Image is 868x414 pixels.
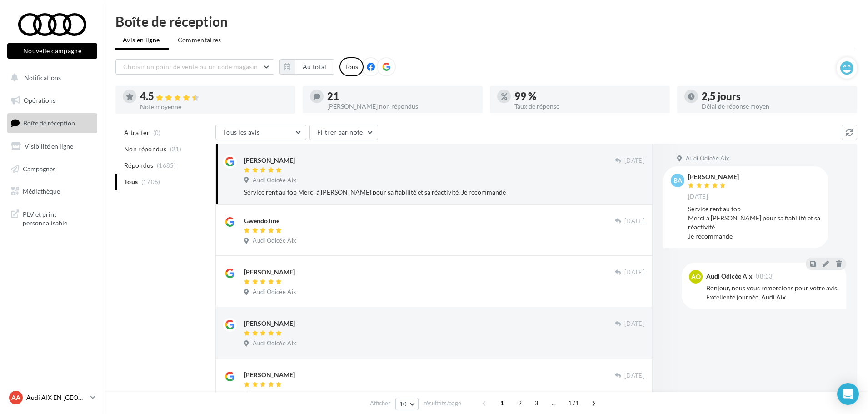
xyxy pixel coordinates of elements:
[688,193,708,201] span: [DATE]
[24,96,55,104] span: Opérations
[339,57,364,76] div: Tous
[837,383,859,405] div: Open Intercom Messenger
[327,91,475,101] div: 21
[5,91,99,110] a: Opérations
[624,320,644,328] span: [DATE]
[514,103,663,110] div: Taux de réponse
[688,205,821,241] div: Service rent au top Merci à [PERSON_NAME] pour sa fiabilité et sa réactivité. Je recommande
[327,103,475,110] div: [PERSON_NAME] non répondus
[309,125,378,140] button: Filtrer par note
[124,145,166,154] span: Non répondus
[688,174,739,180] div: [PERSON_NAME]
[23,208,94,228] span: PLV et print personnalisable
[223,128,260,136] span: Tous les avis
[5,68,95,87] button: Notifications
[253,237,296,245] span: Audi Odicée Aix
[495,396,509,410] span: 1
[25,142,73,150] span: Visibilité en ligne
[5,113,99,133] a: Boîte de réception
[547,396,561,410] span: ...
[706,273,753,279] div: Audi Odicée Aix
[624,372,644,380] span: [DATE]
[244,319,295,328] div: [PERSON_NAME]
[26,393,87,402] p: Audi AIX EN [GEOGRAPHIC_DATA]
[702,103,850,110] div: Délai de réponse moyen
[253,339,296,348] span: Audi Odicée Aix
[244,188,644,197] div: Service rent au top Merci à [PERSON_NAME] pour sa fiabilité et sa réactivité. Je recommande
[295,59,334,75] button: Au total
[424,399,461,408] span: résultats/page
[7,389,97,406] a: AA Audi AIX EN [GEOGRAPHIC_DATA]
[691,272,701,281] span: AO
[153,129,161,136] span: (0)
[514,91,663,101] div: 99 %
[11,393,20,402] span: AA
[702,91,850,101] div: 2,5 jours
[395,398,419,410] button: 10
[756,274,773,279] span: 08:13
[23,165,55,172] span: Campagnes
[244,268,295,277] div: [PERSON_NAME]
[124,161,154,170] span: Répondus
[215,125,306,140] button: Tous les avis
[124,128,150,137] span: A traiter
[399,400,407,408] span: 10
[673,176,682,185] span: BA
[140,91,288,102] div: 4.5
[253,176,296,185] span: Audi Odicée Aix
[564,396,583,410] span: 171
[157,162,176,169] span: (1685)
[170,145,181,153] span: (21)
[706,284,839,302] div: Bonjour, nous vous remercions pour votre avis. Excellente journée, Audi Aix
[244,156,295,165] div: [PERSON_NAME]
[178,35,221,45] span: Commentaires
[244,370,295,379] div: [PERSON_NAME]
[624,269,644,277] span: [DATE]
[513,396,527,410] span: 2
[23,187,60,195] span: Médiathèque
[244,216,279,225] div: Gwendo line
[253,288,296,296] span: Audi Odicée Aix
[7,43,97,59] button: Nouvelle campagne
[279,59,334,75] button: Au total
[140,104,288,110] div: Note moyenne
[5,205,99,231] a: PLV et print personnalisable
[5,137,99,156] a: Visibilité en ligne
[253,391,296,399] span: Audi Odicée Aix
[686,155,729,163] span: Audi Odicée Aix
[23,119,75,127] span: Boîte de réception
[5,160,99,179] a: Campagnes
[624,217,644,225] span: [DATE]
[123,63,258,70] span: Choisir un point de vente ou un code magasin
[370,399,390,408] span: Afficher
[115,59,274,75] button: Choisir un point de vente ou un code magasin
[5,182,99,201] a: Médiathèque
[624,157,644,165] span: [DATE]
[115,15,857,28] div: Boîte de réception
[529,396,544,410] span: 3
[24,74,61,81] span: Notifications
